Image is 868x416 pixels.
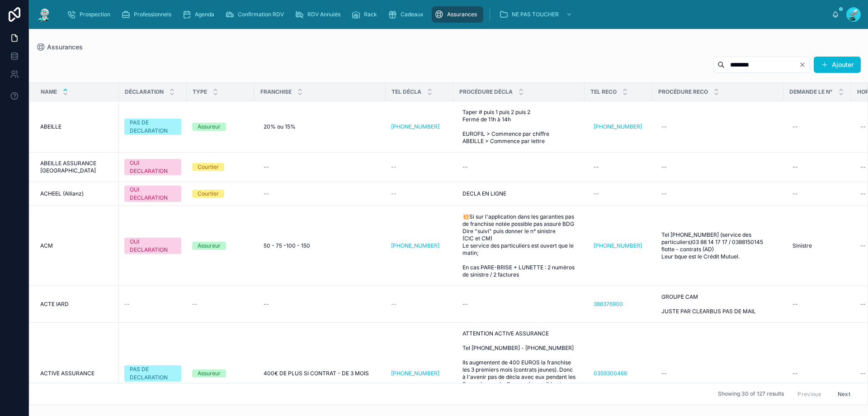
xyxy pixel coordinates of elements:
div: -- [793,370,798,377]
span: Tel [PHONE_NUMBER] (service des particuliers)03 88 14 17 17 / 0388150145 flotte - contrats (AD) L... [661,231,774,260]
a: OUI DECLARATION [124,238,181,254]
a: 0359300466 [594,370,627,377]
a: Prospection [64,6,117,23]
span: Agenda [195,11,214,18]
span: Taper # puis 1 puis 2 puis 2 Fermé de 11h à 14h EUROFIL > Commence par chiffre ABEILLE > Commence... [462,109,576,145]
div: Assureur [198,242,221,250]
a: Assureur [192,123,249,131]
a: -- [260,160,380,174]
a: [PHONE_NUMBER] [590,120,647,134]
a: -- [260,186,380,201]
a: [PHONE_NUMBER] [391,242,439,249]
a: 400€ DE PLUS SI CONTRAT - DE 3 MOIS [260,366,380,381]
div: -- [661,123,667,130]
div: -- [860,163,866,171]
div: PAS DE DECLARATION [130,119,176,135]
span: TEL DÉCLA [392,88,421,96]
span: 💥Si sur l'application dans les garanties pas de franchise notée possible pas assuré BDG Dire "sui... [462,213,576,278]
span: PROCÉDURE RECO [658,88,708,96]
a: OUI DECLARATION [124,186,181,202]
div: Assureur [198,369,221,378]
a: Assureur [192,242,249,250]
a: [PHONE_NUMBER] [391,370,439,377]
span: ACTE IARD [40,301,69,308]
div: PAS DE DECLARATION [130,365,176,382]
a: 💥Si sur l'application dans les garanties pas de franchise notée possible pas assuré BDG Dire "sui... [459,210,579,282]
a: PAS DE DECLARATION [124,365,181,382]
button: Clear [799,61,810,68]
div: -- [462,163,468,171]
div: -- [793,163,798,171]
span: Name [41,88,57,96]
a: -- [789,297,846,311]
span: PROCÉDURE DÉCLA [459,88,513,96]
span: -- [391,301,396,308]
div: -- [793,190,798,197]
a: OUI DECLARATION [124,159,181,175]
a: Cadeaux [385,6,430,23]
img: App logo [36,7,52,22]
a: Rack [349,6,383,23]
a: GROUPE CAM JUSTE PAR CLEARBUS PAS DE MAIL [658,290,778,319]
div: -- [462,301,468,308]
span: ACHEEL (Allianz) [40,190,84,197]
a: -- [789,120,846,134]
span: ACTIVE ASSURANCE [40,370,94,377]
div: -- [793,301,798,308]
span: DECLA EN LIGNE [462,190,506,197]
div: Courtier [198,163,219,171]
a: Professionnels [118,6,178,23]
span: Confirmation RDV [238,11,284,18]
a: Confirmation RDV [222,6,290,23]
div: Courtier [198,190,219,198]
a: -- [459,297,579,311]
a: -- [124,301,181,308]
a: [PHONE_NUMBER] [391,242,448,249]
a: -- [260,297,380,311]
a: [PHONE_NUMBER] [594,242,642,249]
span: Cadeaux [401,11,424,18]
div: -- [661,163,667,171]
span: -- [192,301,198,308]
a: -- [789,366,846,381]
a: Assurances [432,6,483,23]
a: -- [590,186,647,201]
a: -- [789,186,846,201]
div: scrollable content [60,5,832,24]
button: Next [831,387,857,401]
span: Demande le n° [789,88,833,96]
a: [PHONE_NUMBER] [391,123,448,130]
a: [PHONE_NUMBER] [594,123,642,130]
span: FRANCHISE [260,88,292,96]
div: -- [661,190,667,197]
div: -- [860,190,866,197]
div: -- [594,163,599,171]
span: -- [391,190,396,197]
span: -- [391,163,396,171]
span: Assurances [47,43,83,52]
span: 400€ DE PLUS SI CONTRAT - DE 3 MOIS [264,370,369,377]
a: -- [391,163,448,171]
a: 388376900 [594,301,623,308]
div: -- [264,301,269,308]
a: -- [192,301,249,308]
a: -- [789,160,846,174]
a: [PHONE_NUMBER] [391,123,439,130]
a: ACM [40,242,113,249]
a: Courtier [192,163,249,171]
button: Ajouter [814,57,861,73]
a: 388376900 [590,297,647,311]
div: -- [860,370,866,377]
a: -- [658,120,778,134]
a: -- [658,186,778,201]
span: NE PAS TOUCHER [512,11,559,18]
a: PAS DE DECLARATION [124,119,181,135]
a: -- [459,160,579,174]
a: ABEILLE ASSURANCE [GEOGRAPHIC_DATA] [40,160,113,174]
div: -- [860,242,866,249]
a: -- [658,366,778,381]
div: -- [594,190,599,197]
a: ABEILLE [40,123,113,130]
